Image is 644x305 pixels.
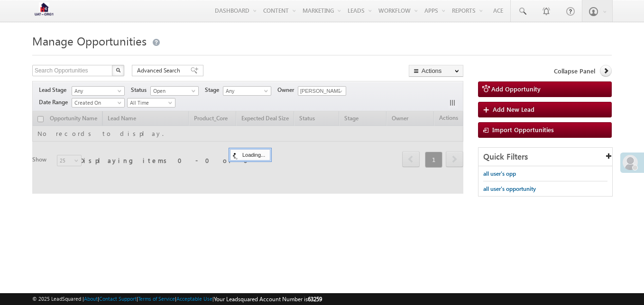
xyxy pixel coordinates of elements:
a: Open [150,86,199,96]
div: Loading... [230,149,270,161]
a: Show All Items [333,87,345,96]
span: all user's opportunity [483,185,536,192]
a: Acceptable Use [176,296,212,302]
span: Owner [277,86,298,94]
span: Add Opportunity [491,85,541,93]
a: All Time [127,98,175,108]
span: © 2025 LeadSquared | | | | | [32,295,322,304]
span: all user's opp [483,170,516,177]
img: Custom Logo [32,2,56,19]
a: Any [223,86,271,96]
a: Created On [72,98,125,108]
input: Type to Search [298,86,346,96]
a: Contact Support [99,296,137,302]
span: Open [151,87,196,95]
div: Quick Filters [478,148,612,166]
span: Import Opportunities [492,126,554,134]
span: Lead Stage [39,86,70,94]
button: Actions [409,65,463,77]
span: Status [131,86,150,94]
img: Search [116,68,120,72]
a: Any [72,86,125,96]
a: About [84,296,98,302]
span: 63259 [308,296,322,303]
span: Stage [205,86,223,94]
span: Add New Lead [493,105,534,113]
a: Terms of Service [138,296,175,302]
span: Any [72,87,121,95]
span: Created On [72,99,121,107]
span: Your Leadsquared Account Number is [214,296,322,303]
span: Collapse Panel [554,67,595,75]
span: All Time [128,99,173,107]
span: Date Range [39,98,72,107]
span: Advanced Search [137,66,183,75]
span: Any [223,87,268,95]
span: Manage Opportunities [32,33,147,48]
